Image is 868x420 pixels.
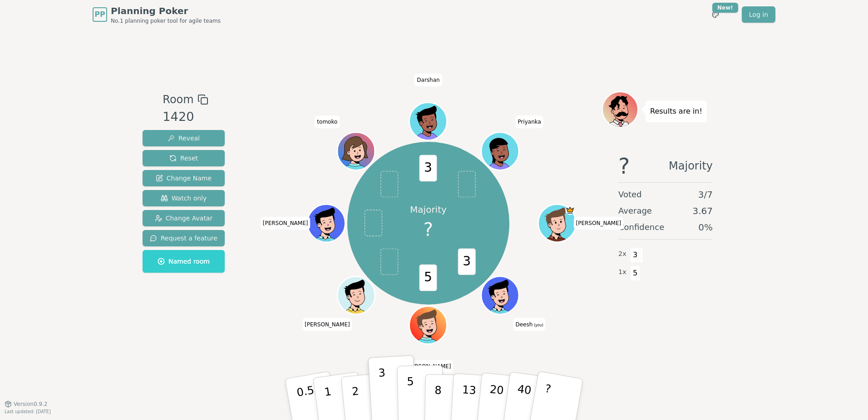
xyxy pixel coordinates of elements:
[111,5,221,17] span: Planning Poker
[707,6,724,23] button: New!
[14,400,48,408] span: Version 0.9.2
[458,249,476,275] span: 3
[630,265,641,281] span: 5
[513,318,545,330] span: Click to change your name
[143,150,225,166] button: Reset
[618,205,652,217] span: Average
[143,250,225,273] button: Named room
[156,174,212,183] span: Change Name
[5,400,48,408] button: Version0.9.2
[630,247,641,263] span: 3
[712,3,738,13] div: New!
[143,190,225,206] button: Watch only
[618,155,630,177] span: ?
[410,203,447,216] p: Majority
[618,267,626,277] span: 1 x
[161,194,207,203] span: Watch only
[698,221,713,234] span: 0 %
[168,134,200,143] span: Reveal
[315,115,340,128] span: Click to change your name
[143,210,225,226] button: Change Avatar
[574,217,624,230] span: Click to change your name
[515,115,543,128] span: Click to change your name
[143,130,225,146] button: Reveal
[94,9,105,20] span: PP
[378,366,388,416] p: 3
[419,155,437,181] span: 3
[150,234,217,243] span: Request a feature
[483,277,518,313] button: Click to change your avatar
[618,221,664,234] span: Confidence
[93,5,221,25] a: PPPlanning PokerNo.1 planning poker tool for agile teams
[143,170,225,186] button: Change Name
[566,205,575,215] span: Colin is the host
[618,188,642,201] span: Voted
[414,74,442,86] span: Click to change your name
[419,265,437,291] span: 5
[5,409,51,414] span: Last updated: [DATE]
[742,6,775,23] a: Log in
[618,249,626,259] span: 2 x
[143,230,225,246] button: Request a feature
[163,91,193,108] span: Room
[533,323,543,327] span: (you)
[158,257,210,266] span: Named room
[424,216,433,243] span: ?
[698,188,713,201] span: 3 / 7
[155,214,213,223] span: Change Avatar
[163,108,208,126] div: 1420
[650,105,702,118] p: Results are in!
[692,205,713,217] span: 3.67
[404,360,454,373] span: Click to change your name
[302,318,352,330] span: Click to change your name
[669,155,713,177] span: Majority
[169,154,198,163] span: Reset
[111,17,221,25] span: No.1 planning poker tool for agile teams
[261,217,311,230] span: Click to change your name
